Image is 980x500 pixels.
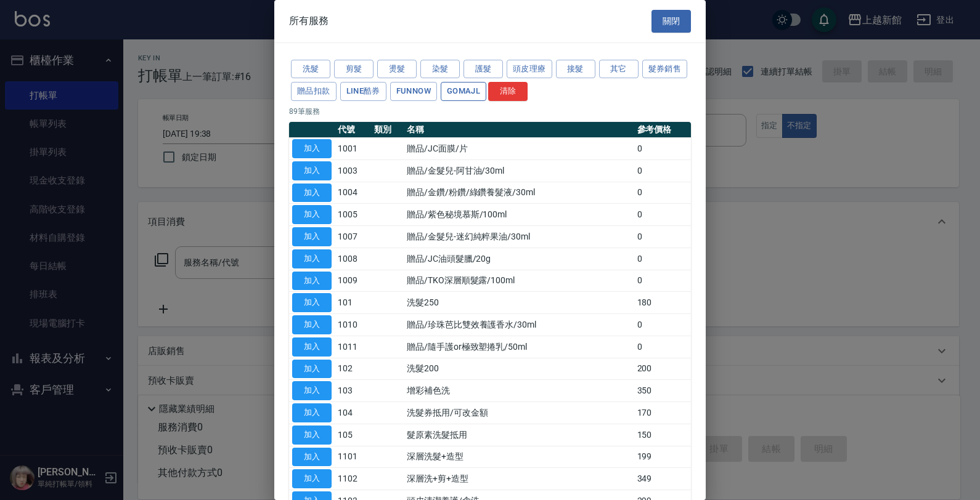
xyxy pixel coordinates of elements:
th: 代號 [335,122,371,138]
button: 加入 [292,448,332,467]
button: 加入 [292,183,332,203]
td: 洗髮券抵用/可改金額 [404,402,634,424]
td: 170 [634,402,692,424]
button: 加入 [292,469,332,488]
button: 加入 [292,139,332,158]
td: 1001 [335,138,371,160]
button: FUNNOW [390,82,437,101]
td: 深層洗髮+造型 [404,446,634,468]
button: 贈品扣款 [291,82,337,101]
td: 0 [634,336,692,358]
td: 1102 [335,468,371,490]
td: 1004 [335,182,371,204]
button: 剪髮 [334,60,374,79]
td: 0 [634,159,692,182]
td: 200 [634,358,692,380]
td: 0 [634,314,692,336]
td: 0 [634,270,692,292]
button: 清除 [488,82,528,101]
button: LINE酷券 [340,82,386,101]
td: 1003 [335,159,371,182]
td: 贈品/金髮兒-迷幻純粹果油/30ml [404,226,634,248]
td: 1007 [335,226,371,248]
button: 加入 [292,425,332,445]
th: 類別 [371,122,404,138]
p: 89 筆服務 [289,106,691,117]
button: 護髮 [463,60,503,79]
td: 贈品/JC油頭髮臘/20g [404,248,634,270]
td: 增彩補色洗 [404,380,634,402]
th: 名稱 [404,122,634,138]
button: 加入 [292,315,332,334]
td: 贈品/珍珠芭比雙效養護香水/30ml [404,314,634,336]
td: 洗髮200 [404,358,634,380]
td: 0 [634,182,692,204]
button: 加入 [292,360,332,379]
td: 1101 [335,446,371,468]
button: 頭皮理療 [507,60,552,79]
button: 燙髮 [377,60,417,79]
td: 1011 [335,336,371,358]
button: 加入 [292,161,332,180]
td: 贈品/金髮兒-阿甘油/30ml [404,159,634,182]
td: 贈品/金鑽/粉鑽/綠鑽養髮液/30ml [404,182,634,204]
button: 染髮 [420,60,460,79]
button: 加入 [292,227,332,246]
td: 髮原素洗髮抵用 [404,424,634,446]
td: 105 [335,424,371,446]
button: 關閉 [651,10,691,33]
button: 加入 [292,337,332,357]
td: 199 [634,446,692,468]
td: 0 [634,138,692,160]
td: 102 [335,358,371,380]
td: 180 [634,292,692,314]
td: 349 [634,468,692,490]
td: 104 [335,402,371,424]
td: 350 [634,380,692,402]
td: 0 [634,204,692,226]
button: 洗髮 [291,60,330,79]
td: 1009 [335,270,371,292]
td: 贈品/紫色秘境慕斯/100ml [404,204,634,226]
th: 參考價格 [634,122,692,138]
button: 加入 [292,403,332,422]
td: 0 [634,226,692,248]
td: 0 [634,248,692,270]
button: 加入 [292,381,332,400]
td: 贈品/TKO深層順髮露/100ml [404,270,634,292]
td: 洗髮250 [404,292,634,314]
td: 贈品/隨手護or極致塑捲乳/50ml [404,336,634,358]
button: 加入 [292,293,332,312]
button: 髮券銷售 [642,60,688,79]
td: 深層洗+剪+造型 [404,468,634,490]
button: 其它 [599,60,639,79]
td: 1008 [335,248,371,270]
td: 1010 [335,314,371,336]
button: 加入 [292,205,332,224]
td: 1005 [335,204,371,226]
button: 加入 [292,272,332,291]
button: 接髮 [556,60,595,79]
td: 150 [634,424,692,446]
td: 101 [335,292,371,314]
td: 103 [335,380,371,402]
button: 加入 [292,249,332,268]
span: 所有服務 [289,15,329,27]
button: GOMAJL [441,82,486,101]
td: 贈品/JC面膜/片 [404,138,634,160]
